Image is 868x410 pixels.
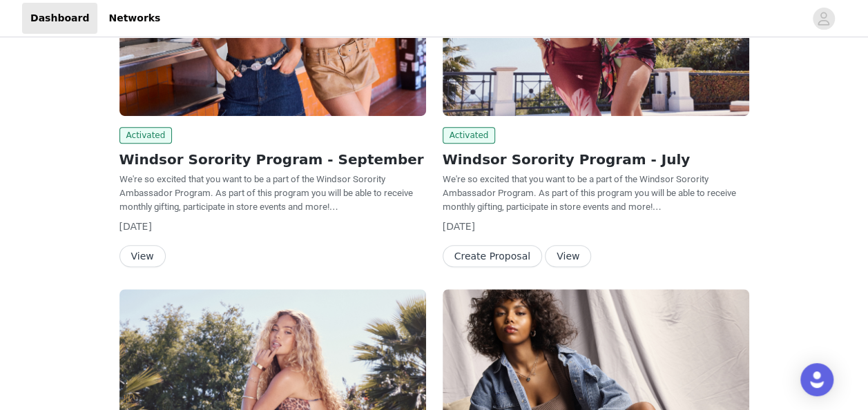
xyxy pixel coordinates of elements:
[800,363,833,396] div: Open Intercom Messenger
[443,149,749,170] h2: Windsor Sorority Program - July
[119,127,173,144] span: Activated
[545,251,591,262] a: View
[22,3,97,34] a: Dashboard
[119,245,166,267] button: View
[119,251,166,262] a: View
[119,174,413,212] span: We're so excited that you want to be a part of the Windsor Sorority Ambassador Program. As part o...
[119,149,426,170] h2: Windsor Sorority Program - September
[443,127,496,144] span: Activated
[545,245,591,267] button: View
[443,174,736,212] span: We're so excited that you want to be a part of the Windsor Sorority Ambassador Program. As part o...
[119,221,152,232] span: [DATE]
[443,245,542,267] button: Create Proposal
[817,8,830,30] div: avatar
[443,221,475,232] span: [DATE]
[100,3,168,34] a: Networks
